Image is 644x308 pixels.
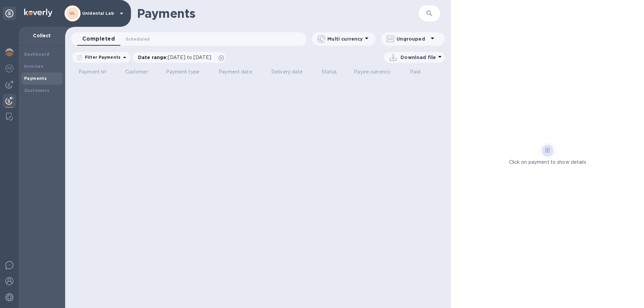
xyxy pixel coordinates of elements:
[509,159,586,166] p: Click on payment to show details
[5,64,13,72] img: Foreign exchange
[271,68,312,75] span: Delivery date
[271,68,303,75] p: Delivery date
[24,64,43,69] b: Invoices
[138,54,215,61] p: Date range :
[70,11,76,16] b: UL
[354,68,399,75] span: Payee currency
[166,68,208,75] span: Payment type
[82,54,121,60] p: Filter Payments
[133,52,226,63] div: Date range:[DATE] to [DATE]
[410,68,429,75] span: Paid
[125,68,157,75] span: Customer
[219,68,252,75] p: Payment date
[24,76,47,81] b: Payments
[24,9,52,17] img: Logo
[166,68,199,75] p: Payment type
[397,36,428,42] p: Ungrouped
[322,68,337,75] p: Status
[137,6,419,20] h1: Payments
[410,68,420,75] p: Paid
[82,11,116,16] p: Unidental Lab
[24,32,60,39] p: Collect
[24,52,50,57] b: Dashboard
[126,36,150,43] span: Scheduled
[79,68,106,75] p: Payment №
[125,68,148,75] p: Customer
[168,55,211,60] span: [DATE] to [DATE]
[24,88,50,93] b: Customers
[79,68,115,75] span: Payment №
[82,34,115,44] span: Completed
[3,7,16,20] div: Unpin categories
[327,36,363,42] p: Multi currency
[219,68,261,75] span: Payment date
[354,68,390,75] p: Payee currency
[401,54,436,61] p: Download file
[322,68,346,75] span: Status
